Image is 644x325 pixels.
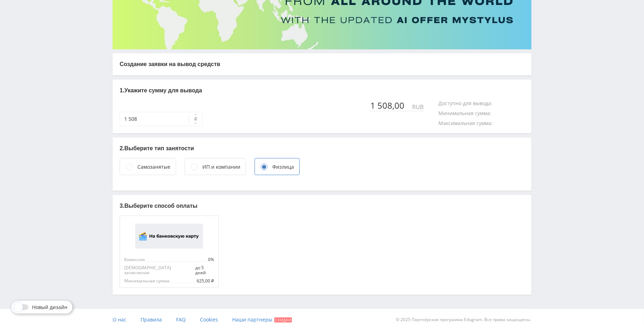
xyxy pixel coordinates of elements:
div: Максимальная сумма : [438,120,500,126]
span: Минимальная сумма [124,278,171,283]
p: 1. Укажите сумму для вывода [120,87,524,94]
span: 625,00 ₽ [195,278,214,283]
span: FAQ [176,316,186,323]
span: до 5 дней [194,265,214,275]
span: Правила [141,316,162,323]
div: Самозанятые [137,163,170,171]
span: Новый дизайн [32,304,67,310]
p: Создание заявки на вывод средств [120,60,524,68]
div: 1 508,00 [370,101,411,110]
span: Наши партнеры [232,316,272,323]
p: 3. Выберите способ оплаты [120,202,524,210]
div: Минимальная сумма : [438,110,498,116]
span: Комиссия [124,257,146,262]
div: ИП и компании [202,163,240,171]
p: 2. Выберите тип занятости [120,145,524,152]
div: Доступно для вывода : [438,101,500,106]
div: Физлица [272,163,294,171]
span: 0% [207,257,214,262]
span: Скидки [274,318,292,323]
img: На банковскую карту самозанятого [135,224,203,249]
button: ₽ [189,112,203,126]
div: RUB [411,104,424,110]
span: О нас [113,316,126,323]
span: Cookies [200,316,218,323]
span: [DEMOGRAPHIC_DATA] зачисления [124,265,194,275]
